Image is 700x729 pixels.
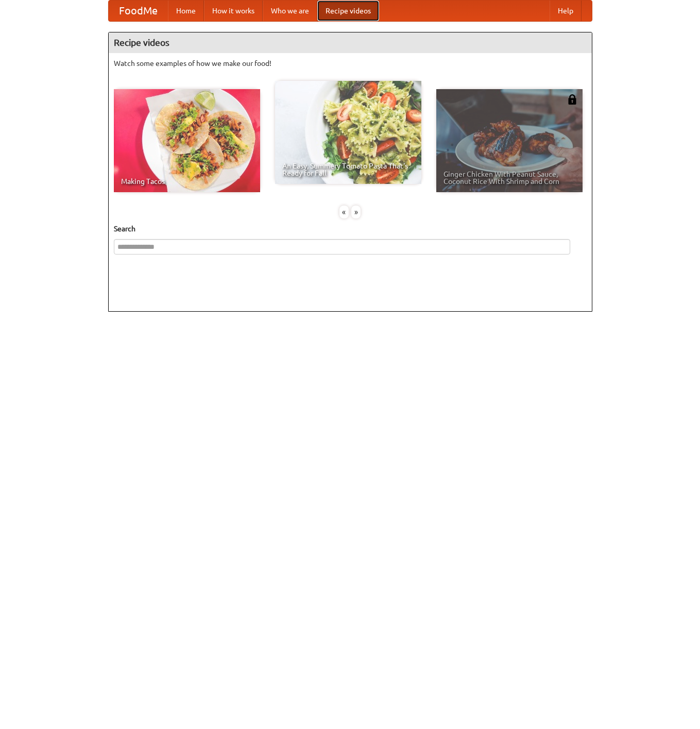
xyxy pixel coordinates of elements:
div: » [351,206,361,218]
p: Watch some examples of how we make our food! [114,58,587,69]
a: Help [550,1,582,21]
h5: Search [114,224,587,234]
a: An Easy, Summery Tomato Pasta That's Ready for Fall [275,81,421,184]
span: An Easy, Summery Tomato Pasta That's Ready for Fall [282,162,414,177]
div: « [339,206,349,218]
h4: Recipe videos [109,32,592,53]
a: Who we are [263,1,317,21]
img: 483408.png [567,94,577,105]
a: Making Tacos [114,89,260,192]
a: FoodMe [109,1,168,21]
a: How it works [204,1,263,21]
a: Recipe videos [317,1,379,21]
span: Making Tacos [121,178,253,185]
a: Home [168,1,204,21]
